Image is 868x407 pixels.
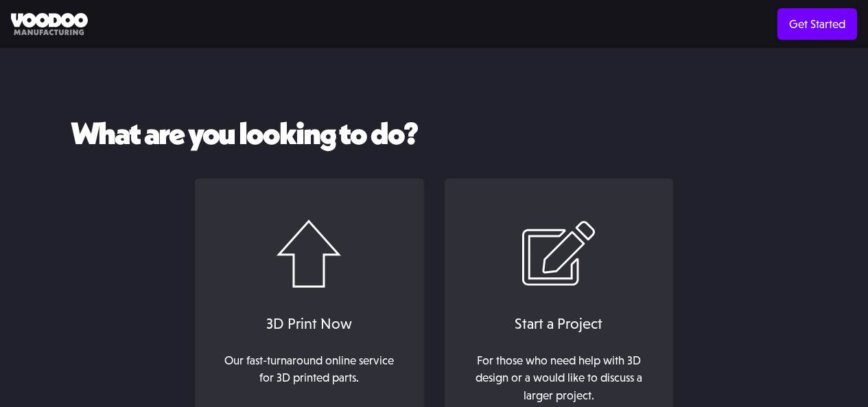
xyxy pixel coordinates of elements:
img: Voodoo Manufacturing logo [11,13,88,36]
div: Our fast-turnaround online service for 3D printed parts. ‍ [217,352,402,405]
div: Start a Project [458,312,659,335]
div: For those who need help with 3D design or a would like to discuss a larger project. [466,352,651,405]
div: 3D Print Now [209,312,410,335]
h2: What are you looking to do? [71,117,798,151]
a: Get Started [777,8,857,40]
